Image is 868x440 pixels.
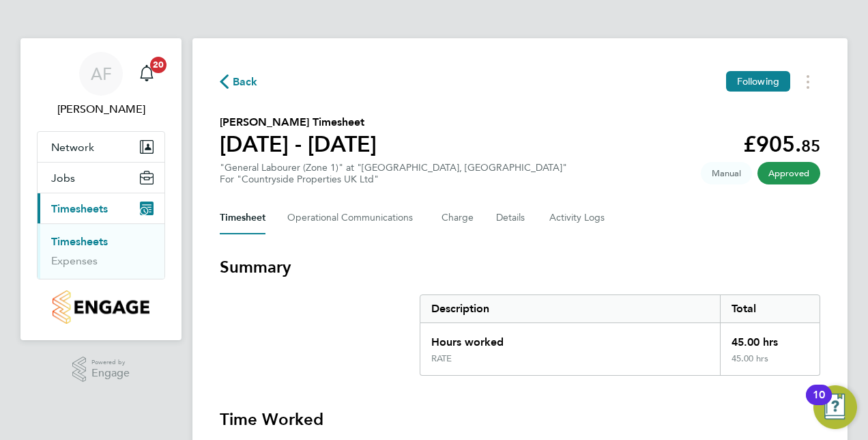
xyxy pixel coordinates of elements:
[38,223,164,279] div: Timesheets
[91,65,112,83] span: AF
[813,395,825,413] div: 10
[757,162,820,184] span: This timesheet has been approved.
[220,162,567,185] div: "General Labourer (Zone 1)" at "[GEOGRAPHIC_DATA], [GEOGRAPHIC_DATA]"
[150,57,167,73] span: 20
[220,409,820,430] h3: Time Worked
[220,256,820,278] h3: Summary
[420,294,820,376] div: Summary
[72,357,130,383] a: Powered byEngage
[801,136,820,156] span: 85
[720,323,820,353] div: 45.00 hrs
[91,368,130,379] span: Engage
[38,163,164,193] button: Jobs
[233,74,258,90] span: Back
[220,130,377,158] h1: [DATE] - [DATE]
[53,290,149,324] img: countryside-properties-logo-retina.png
[420,323,720,353] div: Hours worked
[720,353,820,375] div: 45.00 hrs
[51,254,98,267] a: Expenses
[549,202,607,234] button: Activity Logs
[220,73,258,90] button: Back
[720,295,820,322] div: Total
[20,38,182,340] nav: Main navigation
[38,193,164,223] button: Timesheets
[420,295,720,322] div: Description
[37,290,165,324] a: Go to home page
[51,235,108,248] a: Timesheets
[813,385,857,429] button: Open Resource Center, 10 new notifications
[431,353,452,364] div: RATE
[726,71,790,92] button: Following
[91,357,130,368] span: Powered by
[51,171,75,184] span: Jobs
[287,202,420,234] button: Operational Communications
[743,131,820,157] app-decimal: £905.
[220,114,377,130] h2: [PERSON_NAME] Timesheet
[442,202,474,234] button: Charge
[133,52,160,96] a: 20
[51,141,94,154] span: Network
[737,75,779,87] span: Following
[37,52,165,118] a: AF[PERSON_NAME]
[796,71,820,92] button: Timesheets Menu
[220,174,567,185] div: For "Countryside Properties UK Ltd"
[37,101,165,118] span: Alan Fox
[51,202,108,215] span: Timesheets
[220,202,265,234] button: Timesheet
[701,162,752,184] span: This timesheet was manually created.
[38,132,164,162] button: Network
[496,202,527,234] button: Details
